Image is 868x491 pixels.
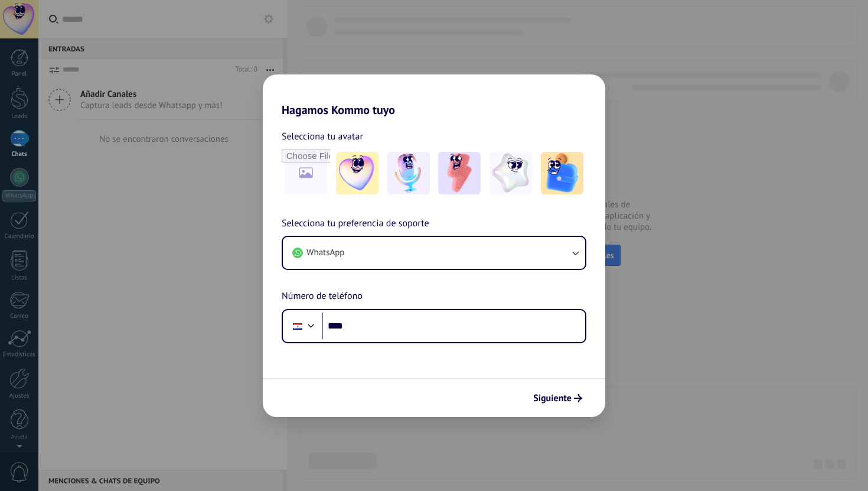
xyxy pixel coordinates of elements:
[490,152,532,194] img: -4.jpeg
[282,216,429,232] span: Selecciona tu preferencia de soporte
[528,388,588,408] button: Siguiente
[263,74,605,117] h2: Hagamos Kommo tuyo
[282,289,363,304] span: Número de teléfono
[533,394,572,402] span: Siguiente
[283,237,585,269] button: WhatsApp
[336,152,378,194] img: -1.jpeg
[541,152,583,194] img: -5.jpeg
[387,152,430,194] img: -2.jpeg
[286,314,309,339] div: Paraguay: + 595
[282,129,363,144] span: Selecciona tu avatar
[438,152,481,194] img: -3.jpeg
[306,247,344,259] span: WhatsApp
